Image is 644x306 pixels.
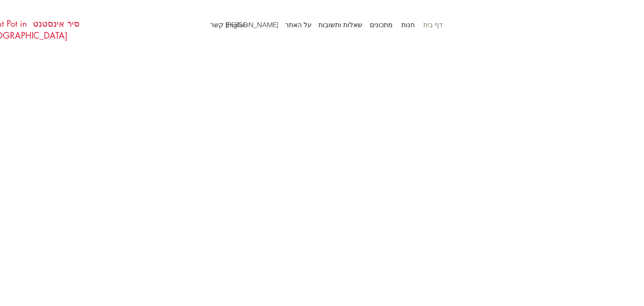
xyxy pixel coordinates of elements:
[280,18,317,32] p: על האתר
[200,18,448,32] nav: אתר
[221,18,252,32] a: English
[419,18,448,32] a: דף בית
[419,18,448,32] p: דף בית
[398,18,419,32] a: חנות
[317,18,367,32] a: שאלות ותשובות
[314,18,367,32] p: שאלות ותשובות
[397,18,419,32] p: חנות
[283,18,317,32] a: על האתר
[205,18,283,32] p: [PERSON_NAME] קשר
[365,18,398,32] p: מתכונים
[252,18,283,32] a: [PERSON_NAME] קשר
[367,18,398,32] a: מתכונים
